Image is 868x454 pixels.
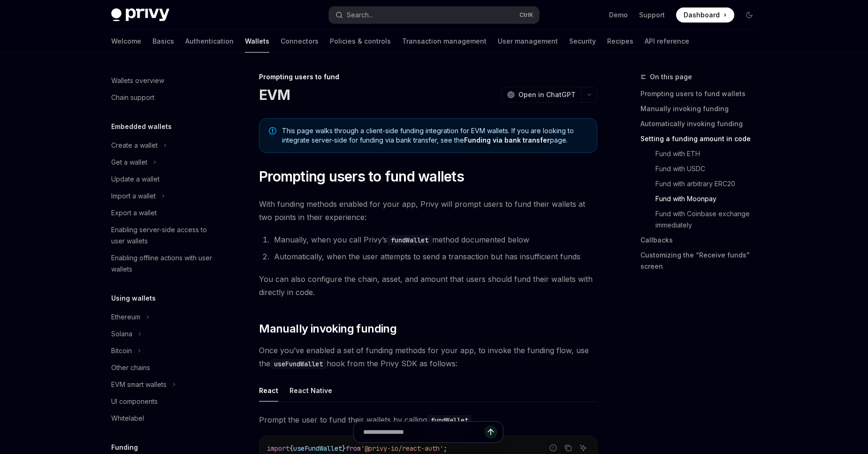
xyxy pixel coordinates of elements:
div: React Native [289,379,332,401]
div: Enabling server-side access to user wallets [111,224,218,247]
div: Enabling offline actions with user wallets [111,252,218,275]
span: With funding methods enabled for your app, Privy will prompt users to fund their wallets at two p... [259,197,597,224]
button: Toggle Import a wallet section [104,188,224,204]
a: Automatically invoking funding [640,116,764,131]
div: Ethereum [111,311,140,323]
a: API reference [645,30,689,53]
a: Demo [609,10,628,20]
li: Manually, when you call Privy’s method documented below [271,233,597,246]
a: Export a wallet [104,204,224,221]
button: Toggle Bitcoin section [104,342,224,359]
div: Bitcoin [111,345,132,356]
button: Open search [329,7,539,23]
span: This page walks through a client-side funding integration for EVM wallets. If you are looking to ... [282,126,587,145]
a: Whitelabel [104,410,224,427]
button: Toggle Solana section [104,325,224,342]
a: Dashboard [676,8,734,23]
span: Ctrl K [519,11,533,19]
a: Other chains [104,359,224,376]
span: Dashboard [684,10,720,20]
a: Policies & controls [330,30,391,53]
div: Whitelabel [111,413,144,424]
button: Send message [484,425,497,439]
span: On this page [650,71,692,83]
div: Import a wallet [111,190,156,202]
a: Fund with arbitrary ERC20 [640,176,764,191]
a: User management [498,30,558,53]
a: Recipes [607,30,633,53]
a: Wallets overview [104,72,224,89]
div: Search... [347,9,373,21]
code: useFundWallet [270,359,327,369]
a: Fund with Moonpay [640,191,764,206]
div: Other chains [111,362,150,373]
a: Update a wallet [104,171,224,188]
button: Toggle Create a wallet section [104,137,224,154]
div: Chain support [111,92,154,103]
a: Transaction management [402,30,487,53]
div: Prompting users to fund [259,72,597,82]
code: fundWallet [427,415,472,425]
a: Callbacks [640,233,764,248]
div: Create a wallet [111,140,158,151]
a: Customizing the “Receive funds” screen [640,248,764,274]
h5: Using wallets [111,293,156,304]
span: Prompting users to fund wallets [259,168,464,185]
input: Ask a question... [363,422,484,442]
a: Prompting users to fund wallets [640,86,764,101]
code: fundWallet [387,235,432,245]
a: Fund with Coinbase exchange immediately [640,206,764,233]
div: React [259,379,278,401]
a: Fund with USDC [640,161,764,176]
span: Prompt the user to fund their wallets by calling . [259,413,597,426]
a: Support [639,10,665,20]
div: Export a wallet [111,207,157,219]
button: Toggle Ethereum section [104,309,224,325]
svg: Note [269,127,276,135]
a: Welcome [111,30,141,53]
a: Enabling offline actions with user wallets [104,250,224,278]
a: Connectors [281,30,319,53]
button: Toggle dark mode [742,8,757,23]
span: Once you’ve enabled a set of funding methods for your app, to invoke the funding flow, use the ho... [259,344,597,370]
div: UI components [111,396,158,407]
div: EVM smart wallets [111,379,167,390]
a: Wallets [245,30,269,53]
h5: Embedded wallets [111,121,172,132]
a: Funding via bank transfer [464,136,550,144]
li: Automatically, when the user attempts to send a transaction but has insufficient funds [271,250,597,263]
a: Manually invoking funding [640,101,764,116]
button: Open in ChatGPT [501,87,581,103]
a: Fund with ETH [640,146,764,161]
a: Security [569,30,596,53]
div: Get a wallet [111,157,147,168]
div: Solana [111,328,132,340]
a: Setting a funding amount in code [640,131,764,146]
img: dark logo [111,8,169,22]
a: Chain support [104,89,224,106]
div: Wallets overview [111,75,164,86]
span: Manually invoking funding [259,321,396,336]
h1: EVM [259,86,290,103]
button: Toggle Get a wallet section [104,154,224,171]
span: Open in ChatGPT [518,90,576,99]
div: Update a wallet [111,174,160,185]
a: Basics [152,30,174,53]
a: Enabling server-side access to user wallets [104,221,224,250]
button: Toggle EVM smart wallets section [104,376,224,393]
h5: Funding [111,442,138,453]
a: Authentication [185,30,234,53]
a: UI components [104,393,224,410]
span: You can also configure the chain, asset, and amount that users should fund their wallets with dir... [259,272,597,299]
